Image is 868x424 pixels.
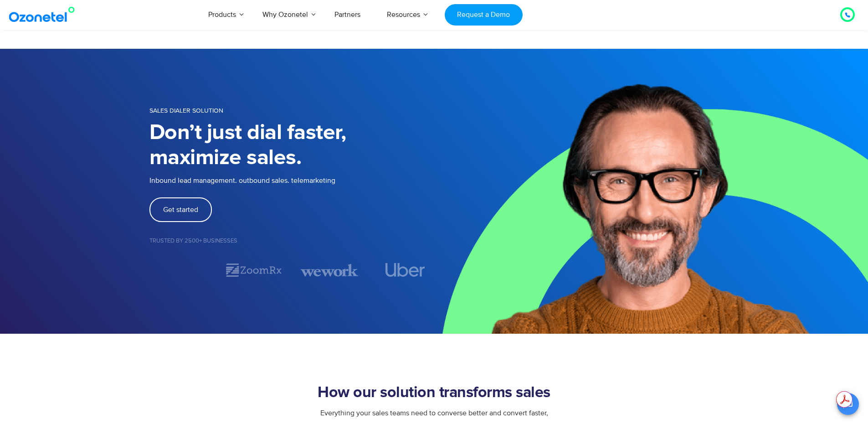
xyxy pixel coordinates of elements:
[225,262,282,278] img: zoomrx
[149,384,719,402] h2: How our solution transforms sales
[149,262,434,278] div: Image Carousel
[149,107,223,114] span: SALES DIALER SOLUTION
[445,4,523,26] a: Request a Demo
[149,120,434,171] h1: Don’t just dial faster, maximize sales.
[385,263,425,277] img: uber
[376,263,434,277] div: 4 / 7
[149,197,212,222] a: Get started
[320,408,548,418] span: Everything your sales teams need to converse better and convert faster,
[225,262,282,278] div: 2 / 7
[149,238,434,244] h5: Trusted by 2500+ Businesses
[163,206,198,213] span: Get started
[301,262,358,278] div: 3 / 7
[149,264,207,275] div: 1 / 7
[149,175,434,186] p: Inbound lead management. outbound sales. telemarketing
[301,262,358,278] img: wework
